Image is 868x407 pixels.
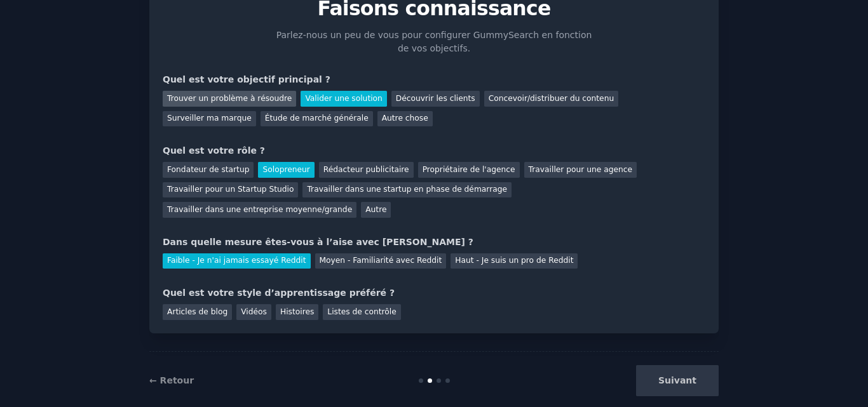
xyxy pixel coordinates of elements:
[262,165,309,174] font: Solopreneur
[305,94,382,103] font: Valider une solution
[396,94,475,103] font: Découvrir les clients
[323,165,409,174] font: Rédacteur publicitaire
[241,307,267,316] font: Vidéos
[280,307,314,316] font: Histoires
[163,288,395,298] font: Quel est votre style d’apprentissage préféré ?
[489,94,614,103] font: Concevoir/distribuer du contenu
[167,94,292,103] font: Trouver un problème à résoudre
[320,256,442,265] font: Moyen - Familiarité avec Reddit
[167,165,249,174] font: Fondateur de startup
[455,256,573,265] font: Haut - Je suis un pro de Reddit
[382,114,428,123] font: Autre chose
[307,185,507,194] font: Travailler dans une startup en phase de démarrage
[265,114,369,123] font: Étude de marché générale
[149,375,194,385] a: ← Retour
[423,165,515,174] font: Propriétaire de l'agence
[167,114,252,123] font: Surveiller ma marque
[167,185,294,194] font: Travailler pour un Startup Studio
[163,237,473,247] font: Dans quelle mesure êtes-vous à l’aise avec [PERSON_NAME] ?
[167,256,306,265] font: Faible - Je n'ai jamais essayé Reddit
[276,30,592,53] font: Parlez-nous un peu de vous pour configurer GummySearch en fonction de vos objectifs.
[327,307,396,316] font: Listes de contrôle
[167,307,227,316] font: Articles de blog
[167,205,352,214] font: Travailler dans une entreprise moyenne/grande
[529,165,632,174] font: Travailler pour une agence
[365,205,386,214] font: Autre
[163,145,265,156] font: Quel est votre rôle ?
[163,74,330,84] font: Quel est votre objectif principal ?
